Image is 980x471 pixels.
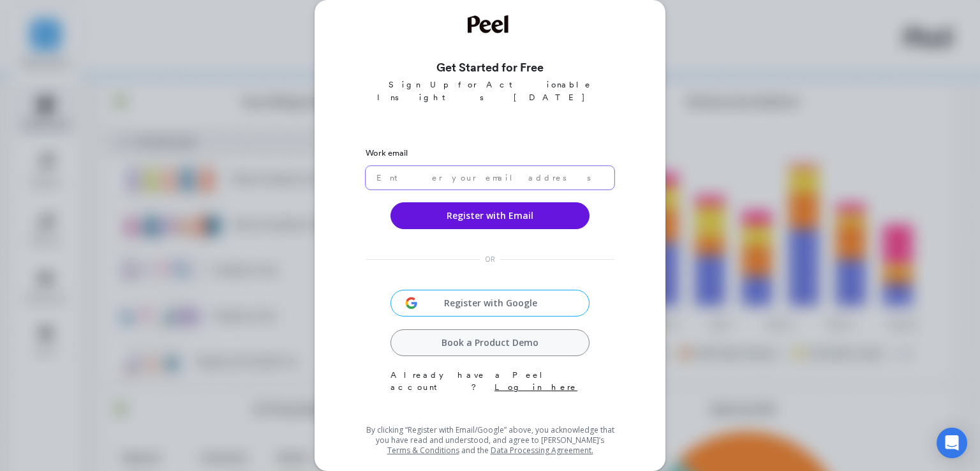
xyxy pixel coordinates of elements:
[366,147,614,160] label: Work email
[390,202,590,229] button: Register with Email
[937,428,967,458] div: Open Intercom Messenger
[390,369,590,394] p: Already have a Peel account?
[468,15,512,33] img: Welcome to Peel
[485,255,495,264] span: OR
[491,445,593,456] a: Data Processing Agreement.
[390,290,590,317] button: Register with Google
[387,445,459,456] a: Terms & Conditions
[366,425,614,456] p: By clicking “Register with Email/Google” above, you acknowledge that you have read and understood...
[402,294,421,313] img: svg+xml;base64,PHN2ZyB3aWR0aD0iMzIiIGhlaWdodD0iMzIiIHZpZXdCb3g9IjAgMCAzMiAzMiIgZmlsbD0ibm9uZSIgeG...
[494,382,577,392] a: Log in here
[390,329,590,356] a: Book a Product Demo
[366,59,614,76] h3: Get Started for Free
[366,78,614,103] p: Sign Up for Actionable Insights [DATE]
[421,297,560,310] span: Register with Google
[366,166,614,190] input: Enter your email address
